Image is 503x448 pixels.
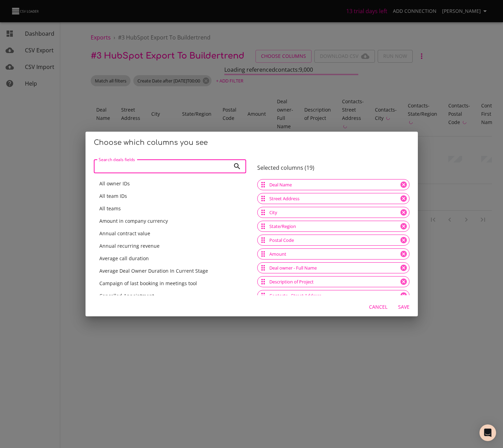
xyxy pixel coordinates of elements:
[265,292,325,299] span: Contacts - Street Address
[393,301,415,314] button: Save
[94,190,246,202] div: All team IDs
[99,267,208,274] span: Average Deal Owner Duration In Current Stage
[479,424,496,441] div: Open Intercom Messenger
[265,195,304,202] span: Street Address
[257,248,410,260] div: Amount
[257,179,410,190] div: Deal Name
[257,262,410,273] div: Deal owner - Full Name
[257,276,410,287] div: Description of Project
[265,251,290,257] span: Amount
[99,243,160,249] span: Annual recurring revenue
[265,237,298,244] span: Postal Code
[265,209,281,216] span: City
[366,301,390,314] button: Cancel
[257,235,410,246] div: Postal Code
[99,180,130,187] span: All owner IDs
[94,240,246,252] div: Annual recurring revenue
[99,230,150,237] span: Annual contract value
[99,205,121,212] span: All teams
[265,182,296,188] span: Deal Name
[94,215,246,227] div: Amount in company currency
[257,290,410,301] div: Contacts - Street Address
[369,303,387,311] span: Cancel
[99,280,197,287] span: Campaign of last booking in meetings tool
[99,193,127,199] span: All team IDs
[265,265,321,271] span: Deal owner - Full Name
[257,165,410,171] h6: Selected columns ( 19 )
[94,252,246,265] div: Average call duration
[94,177,246,190] div: All owner IDs
[265,223,300,230] span: State/Region
[94,137,410,148] h2: Choose which columns you see
[94,265,246,277] div: Average Deal Owner Duration In Current Stage
[99,218,168,224] span: Amount in company currency
[99,292,154,299] span: Cancelled Appointment
[257,207,410,218] div: City
[94,290,246,302] div: Cancelled Appointment
[94,227,246,240] div: Annual contract value
[94,202,246,215] div: All teams
[257,221,410,232] div: State/Region
[94,277,246,290] div: Campaign of last booking in meetings tool
[265,279,318,285] span: Description of Project
[396,303,412,311] span: Save
[257,193,410,204] div: Street Address
[99,255,149,262] span: Average call duration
